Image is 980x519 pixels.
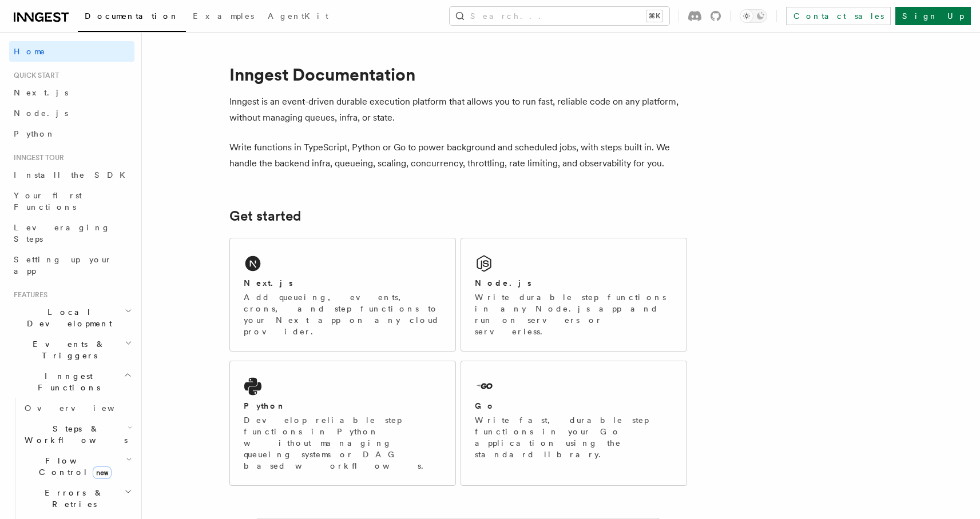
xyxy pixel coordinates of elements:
[261,3,335,31] a: AgentKit
[85,11,179,21] span: Documentation
[9,249,134,281] a: Setting up your app
[244,277,293,289] h2: Next.js
[14,46,46,57] span: Home
[244,292,442,337] p: Add queueing, events, crons, and step functions to your Next app on any cloud provider.
[9,165,134,185] a: Install the SDK
[14,88,68,97] span: Next.js
[14,109,68,118] span: Node.js
[475,292,673,337] p: Write durable step functions in any Node.js app and run on servers or serverless.
[78,3,186,32] a: Documentation
[9,370,124,393] span: Inngest Functions
[9,217,134,249] a: Leveraging Steps
[229,238,456,352] a: Next.jsAdd queueing, events, crons, and step functions to your Next app on any cloud provider.
[9,153,64,162] span: Inngest tour
[229,139,687,171] p: Write functions in TypeScript, Python or Go to power background and scheduled jobs, with steps bu...
[9,290,47,300] span: Features
[20,450,134,482] button: Flow Controlnew
[20,482,134,514] button: Errors & Retries
[740,9,767,23] button: Toggle dark mode
[244,414,442,472] p: Develop reliable step functions in Python without managing queueing systems or DAG based workflows.
[20,398,134,418] a: Overview
[9,41,134,62] a: Home
[475,414,673,460] p: Write fast, durable step functions in your Go application using the standard library.
[9,334,134,366] button: Events & Triggers
[14,255,112,276] span: Setting up your app
[20,487,124,510] span: Errors & Retries
[461,361,687,486] a: GoWrite fast, durable step functions in your Go application using the standard library.
[9,306,125,329] span: Local Development
[229,94,687,126] p: Inngest is an event-driven durable execution platform that allows you to run fast, reliable code ...
[895,7,971,25] a: Sign Up
[229,208,301,224] a: Get started
[9,82,134,103] a: Next.js
[20,418,134,450] button: Steps & Workflows
[193,11,254,21] span: Examples
[9,185,134,217] a: Your first Functions
[475,400,495,412] h2: Go
[229,361,456,486] a: PythonDevelop reliable step functions in Python without managing queueing systems or DAG based wo...
[186,3,261,31] a: Examples
[25,404,142,413] span: Overview
[244,400,286,412] h2: Python
[20,455,126,478] span: Flow Control
[450,7,669,25] button: Search...⌘K
[20,423,128,446] span: Steps & Workflows
[93,466,112,479] span: new
[9,302,134,334] button: Local Development
[268,11,328,21] span: AgentKit
[14,191,82,211] span: Your first Functions
[14,223,110,243] span: Leveraging Steps
[475,277,531,289] h2: Node.js
[229,64,687,85] h1: Inngest Documentation
[9,338,125,361] span: Events & Triggers
[14,170,132,179] span: Install the SDK
[9,366,134,398] button: Inngest Functions
[14,129,55,138] span: Python
[9,71,59,80] span: Quick start
[9,103,134,123] a: Node.js
[786,7,891,25] a: Contact sales
[646,10,662,22] kbd: ⌘K
[461,238,687,352] a: Node.jsWrite durable step functions in any Node.js app and run on servers or serverless.
[9,123,134,144] a: Python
